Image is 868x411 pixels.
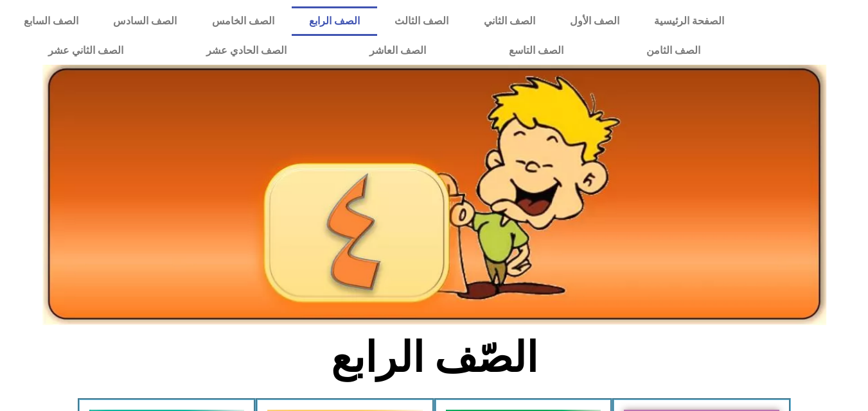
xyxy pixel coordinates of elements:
a: الصف الثاني [466,6,553,36]
a: الصف العاشر [328,36,467,65]
a: الصف الخامس [195,6,292,36]
h2: الصّف الرابع [222,333,646,383]
a: الصف الثالث [377,6,466,36]
a: الصفحة الرئيسية [637,6,741,36]
a: الصف الثامن [605,36,741,65]
a: الصف الثاني عشر [6,36,164,65]
a: الصف الرابع [292,6,377,36]
a: الصف التاسع [467,36,605,65]
a: الصف السابع [6,6,96,36]
a: الصف الحادي عشر [164,36,328,65]
a: الصف السادس [96,6,194,36]
a: الصف الأول [553,6,637,36]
